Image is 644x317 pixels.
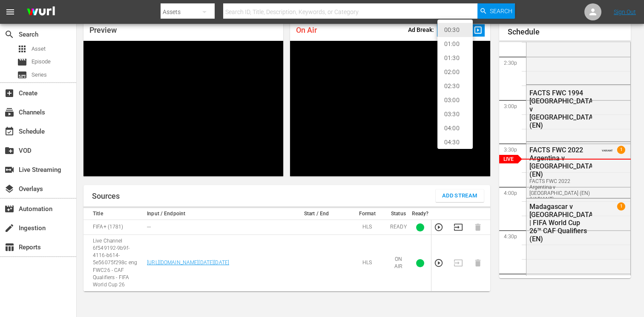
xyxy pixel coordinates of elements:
li: 03:30 [437,107,473,121]
li: 03:00 [437,93,473,107]
li: 02:30 [437,79,473,93]
li: 04:30 [437,135,473,149]
li: 02:00 [437,65,473,79]
li: 01:30 [437,51,473,65]
li: 04:00 [437,121,473,135]
li: 01:00 [437,37,473,51]
li: 00:30 [437,23,473,37]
